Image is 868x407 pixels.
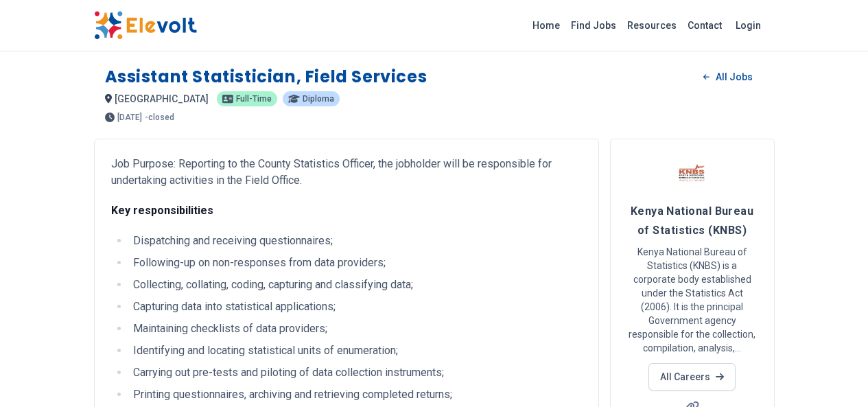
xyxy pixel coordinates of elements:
li: Carrying out pre-tests and piloting of data collection instruments; [129,364,582,381]
a: All Jobs [692,67,763,87]
li: Maintaining checklists of data providers; [129,321,582,337]
span: Kenya National Bureau of Statistics (KNBS) [631,205,753,237]
li: Dispatching and receiving questionnaires; [129,233,582,249]
span: Diploma [303,95,334,103]
img: Kenya National Bureau of Statistics (KNBS) [675,156,709,190]
a: Resources [622,14,682,36]
a: Contact [682,14,727,36]
a: Home [527,14,565,36]
p: Job Purpose: Reporting to the County Statistics Officer, the jobholder will be responsible for un... [111,156,582,189]
a: Find Jobs [565,14,622,36]
li: Following-up on non-responses from data providers; [129,255,582,271]
li: Printing questionnaires, archiving and retrieving completed returns; [129,386,582,403]
strong: Key responsibilities [111,204,213,217]
span: [DATE] [117,113,142,121]
h1: Assistant Statistician, Field Services [105,66,427,88]
img: Elevolt [94,11,197,40]
p: Kenya National Bureau of Statistics (KNBS) is a corporate body established under the Statistics A... [627,245,758,355]
li: Collecting, collating, coding, capturing and classifying data; [129,277,582,293]
span: [GEOGRAPHIC_DATA] [115,93,209,104]
p: - closed [145,113,174,121]
li: Capturing data into statistical applications; [129,299,582,315]
a: Login [727,12,769,39]
li: Identifying and locating statistical units of enumeration; [129,342,582,359]
a: All Careers [648,363,736,391]
span: Full-time [236,95,272,103]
